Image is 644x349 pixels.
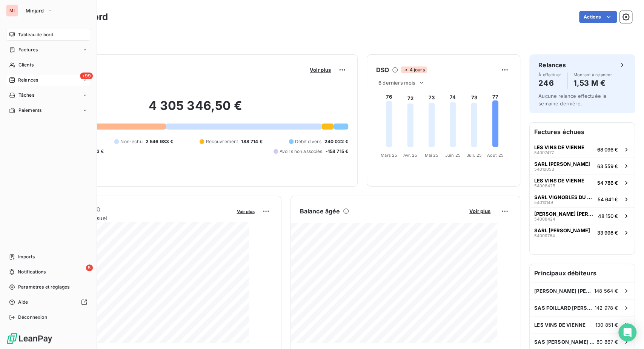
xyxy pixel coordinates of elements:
[401,66,427,73] span: 4 jours
[538,60,566,69] h6: Relances
[26,8,44,14] span: Minjard
[18,284,69,290] span: Paramètres et réglages
[6,5,18,17] div: MI
[595,305,618,311] span: 142 978 €
[295,138,321,145] span: Débit divers
[43,98,348,121] h2: 4 305 346,50 €
[597,230,618,236] span: 33 998 €
[241,138,262,145] span: 188 714 €
[80,73,93,79] span: +99
[326,148,349,155] span: -158 715 €
[324,138,348,145] span: 240 022 €
[596,339,618,345] span: 80 867 €
[6,29,90,41] a: Tableau de bord
[579,11,617,23] button: Actions
[534,144,584,150] span: LES VINS DE VIENNE
[534,233,555,238] span: 54009784
[310,67,331,73] span: Voir plus
[597,180,618,186] span: 54 786 €
[403,152,417,158] tspan: Avr. 25
[538,93,606,107] span: Aucune relance effectuée la semaine dernière.
[530,174,635,191] button: LES VINS DE VIENNE5400842554 786 €
[534,339,596,345] span: SAS [PERSON_NAME] VERMOUTH
[573,73,612,77] span: Montant à relancer
[206,138,238,145] span: Recouvrement
[530,123,635,141] h6: Factures échues
[18,253,35,260] span: Imports
[534,150,554,155] span: 54007477
[18,31,53,38] span: Tableau de bord
[6,104,90,116] a: Paiements
[534,227,590,233] span: SARL [PERSON_NAME]
[146,138,174,145] span: 2 546 983 €
[534,200,553,205] span: 54010149
[6,332,53,344] img: Logo LeanPay
[43,214,232,222] span: Chiffre d'affaires mensuel
[466,152,481,158] tspan: Juil. 25
[530,207,635,224] button: [PERSON_NAME] [PERSON_NAME]5400842448 150 €
[280,148,323,155] span: Avoirs non associés
[18,46,38,53] span: Factures
[534,161,590,167] span: SARL [PERSON_NAME]
[597,147,618,153] span: 68 096 €
[6,296,90,308] a: Aide
[18,269,46,275] span: Notifications
[18,62,34,68] span: Clients
[307,66,333,73] button: Voir plus
[534,211,595,217] span: [PERSON_NAME] [PERSON_NAME]
[534,194,595,200] span: SARL VIGNOBLES DU MONTEILLET
[530,264,635,282] h6: Principaux débiteurs
[18,77,38,83] span: Relances
[18,107,41,114] span: Paiements
[300,207,340,216] h6: Balance âgée
[618,323,636,341] div: Open Intercom Messenger
[6,89,90,101] a: Tâches
[6,74,90,86] a: +99Relances
[598,196,618,202] span: 54 641 €
[6,251,90,263] a: Imports
[534,184,555,188] span: 54008425
[530,158,635,174] button: SARL [PERSON_NAME]5401005363 559 €
[18,314,47,321] span: Déconnexion
[120,138,142,145] span: Non-échu
[534,322,586,328] span: LES VINS DE VIENNE
[6,281,90,293] a: Paramètres et réglages
[445,152,461,158] tspan: Juin 25
[469,208,490,214] span: Voir plus
[594,288,618,294] span: 148 564 €
[530,224,635,241] button: SARL [PERSON_NAME]5400978433 998 €
[424,152,438,158] tspan: Mai 25
[534,305,595,311] span: SAS FOILLARD [PERSON_NAME]
[595,322,618,328] span: 130 851 €
[573,77,612,89] h4: 1,53 M €
[534,217,555,221] span: 54008424
[376,65,389,74] h6: DSO
[530,191,635,207] button: SARL VIGNOBLES DU MONTEILLET5401014954 641 €
[597,163,618,169] span: 63 559 €
[18,92,34,99] span: Tâches
[598,213,618,219] span: 48 150 €
[534,167,554,171] span: 54010053
[6,44,90,56] a: Factures
[381,152,397,158] tspan: Mars 25
[530,141,635,158] button: LES VINS DE VIENNE5400747768 096 €
[467,208,493,215] button: Voir plus
[235,208,257,215] button: Voir plus
[487,152,504,158] tspan: Août 25
[538,73,561,77] span: À effectuer
[534,178,584,184] span: LES VINS DE VIENNE
[378,80,415,86] span: 6 derniers mois
[538,77,561,89] h4: 246
[534,288,594,294] span: [PERSON_NAME] [PERSON_NAME]
[6,59,90,71] a: Clients
[237,209,255,214] span: Voir plus
[18,299,28,306] span: Aide
[86,264,93,271] span: 5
